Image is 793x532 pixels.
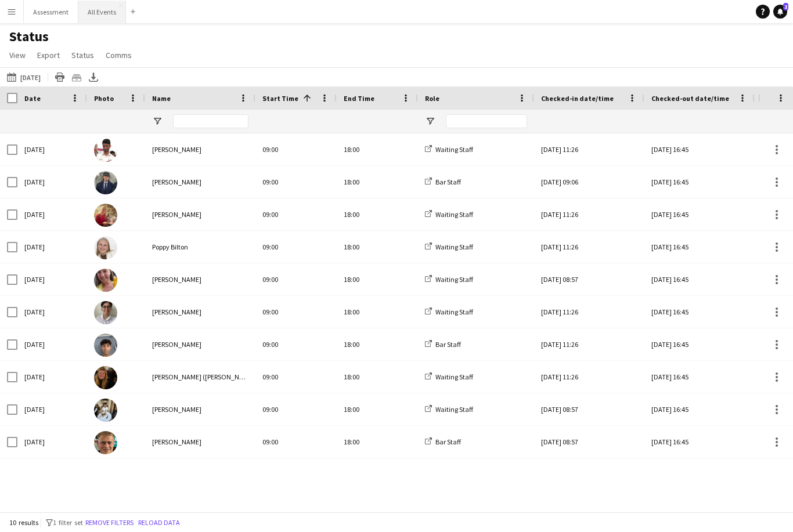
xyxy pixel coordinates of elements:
[651,133,748,165] div: [DATE] 16:45
[94,431,117,454] img: George Hayter
[337,231,418,263] div: 18:00
[152,94,171,103] span: Name
[24,1,78,23] button: Assessment
[53,518,83,527] span: 1 filter set
[152,178,201,186] span: [PERSON_NAME]
[435,178,461,186] span: Bar Staff
[773,5,787,19] a: 2
[17,361,87,393] div: [DATE]
[651,393,748,425] div: [DATE] 16:45
[94,334,117,357] img: Arya Firake
[152,116,163,126] button: Open Filter Menu
[94,204,117,227] img: Larissa Mullock
[94,139,117,162] img: Ahmed Al-Khayat
[152,307,201,316] span: [PERSON_NAME]
[106,50,132,60] span: Comms
[94,236,117,259] img: Poppy Bilton
[541,263,637,295] div: [DATE] 08:57
[435,340,461,349] span: Bar Staff
[541,231,637,263] div: [DATE] 11:26
[24,94,41,103] span: Date
[651,263,748,295] div: [DATE] 16:45
[255,328,337,360] div: 09:00
[435,307,473,316] span: Waiting Staff
[337,133,418,165] div: 18:00
[425,116,435,126] button: Open Filter Menu
[255,133,337,165] div: 09:00
[86,70,100,84] app-action-btn: Export XLSX
[71,50,94,60] span: Status
[435,372,473,381] span: Waiting Staff
[17,166,87,198] div: [DATE]
[78,1,126,23] button: All Events
[425,243,473,251] a: Waiting Staff
[5,48,30,63] a: View
[651,198,748,230] div: [DATE] 16:45
[17,231,87,263] div: [DATE]
[425,178,461,186] a: Bar Staff
[651,361,748,393] div: [DATE] 16:45
[337,296,418,328] div: 18:00
[255,361,337,393] div: 09:00
[152,340,201,349] span: [PERSON_NAME]
[173,114,248,128] input: Name Filter Input
[651,296,748,328] div: [DATE] 16:45
[541,133,637,165] div: [DATE] 11:26
[541,166,637,198] div: [DATE] 09:06
[337,393,418,425] div: 18:00
[337,198,418,230] div: 18:00
[152,145,201,154] span: [PERSON_NAME]
[5,70,43,84] button: [DATE]
[425,437,461,446] a: Bar Staff
[17,426,87,458] div: [DATE]
[255,426,337,458] div: 09:00
[337,166,418,198] div: 18:00
[425,372,473,381] a: Waiting Staff
[94,366,117,389] img: Alexandra (Ali) Mogg
[425,340,461,349] a: Bar Staff
[136,516,182,529] button: Reload data
[425,275,473,284] a: Waiting Staff
[541,361,637,393] div: [DATE] 11:26
[255,393,337,425] div: 09:00
[152,437,201,446] span: [PERSON_NAME]
[101,48,136,63] a: Comms
[17,393,87,425] div: [DATE]
[67,48,99,63] a: Status
[17,328,87,360] div: [DATE]
[53,70,67,84] app-action-btn: Print
[94,301,117,324] img: Emily Reeve
[255,263,337,295] div: 09:00
[152,405,201,414] span: [PERSON_NAME]
[651,328,748,360] div: [DATE] 16:45
[435,405,473,414] span: Waiting Staff
[446,114,527,128] input: Role Filter Input
[425,94,439,103] span: Role
[94,399,117,422] img: Theodoros Liakopoulos
[17,198,87,230] div: [DATE]
[255,296,337,328] div: 09:00
[17,263,87,295] div: [DATE]
[651,166,748,198] div: [DATE] 16:45
[425,405,473,414] a: Waiting Staff
[94,94,114,103] span: Photo
[541,198,637,230] div: [DATE] 11:26
[152,372,254,381] span: [PERSON_NAME] ([PERSON_NAME]
[783,3,788,10] span: 2
[435,145,473,154] span: Waiting Staff
[337,328,418,360] div: 18:00
[17,296,87,328] div: [DATE]
[70,70,84,84] app-action-btn: Crew files as ZIP
[262,94,298,103] span: Start Time
[344,94,374,103] span: End Time
[255,166,337,198] div: 09:00
[152,243,188,251] span: Poppy Bilton
[425,210,473,219] a: Waiting Staff
[651,426,748,458] div: [DATE] 16:45
[337,263,418,295] div: 18:00
[83,516,136,529] button: Remove filters
[541,94,614,103] span: Checked-in date/time
[541,328,637,360] div: [DATE] 11:26
[651,231,748,263] div: [DATE] 16:45
[435,210,473,219] span: Waiting Staff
